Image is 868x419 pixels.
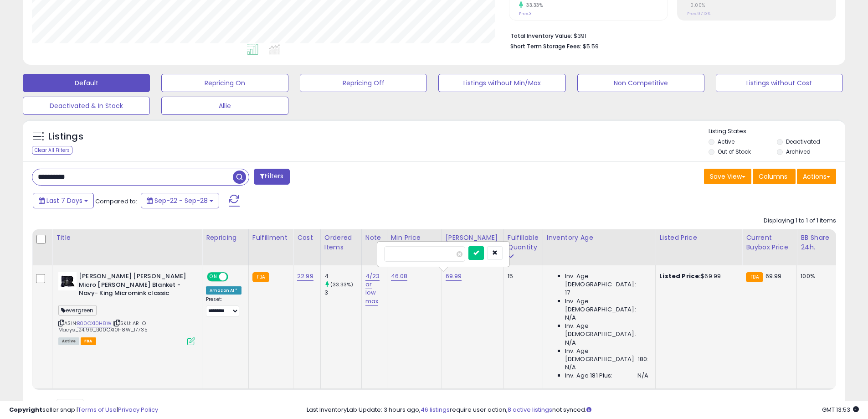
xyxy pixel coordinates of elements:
[687,2,705,9] small: 0.00%
[58,320,149,333] span: | SKU: AR-O-Macys_24.99_B00OX10H8W_17735
[421,405,450,414] a: 46 listings
[32,146,72,155] div: Clear All Filters
[637,372,648,380] span: N/A
[565,289,570,297] span: 17
[33,193,94,208] button: Last 7 Days
[206,233,245,243] div: Repricing
[81,337,96,345] span: FBA
[659,233,738,243] div: Listed Price
[822,405,859,414] span: 2025-10-9 13:53 GMT
[161,74,288,92] button: Repricing On
[23,97,150,115] button: Deactivated & In Stock
[577,74,704,92] button: Non Competitive
[330,281,353,288] small: (33.33%)
[365,272,380,306] a: 4/23 ar low max
[46,196,82,205] span: Last 7 Days
[565,297,648,314] span: Inv. Age [DEMOGRAPHIC_DATA]:
[508,272,536,280] div: 15
[58,272,195,344] div: ASIN:
[709,127,845,136] p: Listing States:
[565,363,576,372] span: N/A
[446,233,500,243] div: [PERSON_NAME]
[746,272,763,282] small: FBA
[801,272,831,280] div: 100%
[565,272,648,289] span: Inv. Age [DEMOGRAPHIC_DATA]:
[508,233,539,252] div: Fulfillable Quantity
[23,74,150,92] button: Default
[718,148,751,155] label: Out of Stock
[79,272,190,300] b: [PERSON_NAME] [PERSON_NAME] Micro [PERSON_NAME] Blanket - Navy- King Micromink classic
[519,11,532,16] small: Prev: 3
[297,233,317,243] div: Cost
[324,233,358,252] div: Ordered Items
[58,272,77,290] img: 31vuLQbS7nL._SL40_.jpg
[118,405,158,414] a: Privacy Policy
[141,193,219,208] button: Sep-22 - Sep-28
[208,273,219,281] span: ON
[252,272,269,282] small: FBA
[764,217,836,225] div: Displaying 1 to 1 of 1 items
[508,405,552,414] a: 8 active listings
[797,169,836,184] button: Actions
[547,233,652,243] div: Inventory Age
[95,197,137,206] span: Compared to:
[510,32,572,40] b: Total Inventory Value:
[297,272,313,281] a: 22.99
[565,339,576,347] span: N/A
[565,372,613,380] span: Inv. Age 181 Plus:
[58,305,97,316] span: evergreen
[58,337,79,345] span: All listings currently available for purchase on Amazon
[523,2,543,9] small: 33.33%
[510,30,829,41] li: $391
[786,138,820,145] label: Deactivated
[206,296,241,317] div: Preset:
[786,148,811,155] label: Archived
[77,320,112,327] a: B00OX10H8W
[324,289,361,297] div: 3
[391,272,408,281] a: 46.08
[446,272,462,281] a: 69.99
[565,347,648,363] span: Inv. Age [DEMOGRAPHIC_DATA]-180:
[324,272,361,280] div: 4
[391,233,438,243] div: Min Price
[56,233,198,243] div: Title
[565,322,648,338] span: Inv. Age [DEMOGRAPHIC_DATA]:
[583,42,599,51] span: $5.59
[300,74,427,92] button: Repricing Off
[687,11,710,16] small: Prev: 97.13%
[659,272,701,280] b: Listed Price:
[718,138,734,145] label: Active
[438,74,565,92] button: Listings without Min/Max
[9,405,42,414] strong: Copyright
[659,272,735,280] div: $69.99
[252,233,289,243] div: Fulfillment
[227,273,241,281] span: OFF
[704,169,751,184] button: Save View
[510,42,581,50] b: Short Term Storage Fees:
[78,405,117,414] a: Terms of Use
[9,406,158,414] div: seller snap | |
[48,130,83,143] h5: Listings
[759,172,787,181] span: Columns
[746,233,793,252] div: Current Buybox Price
[161,97,288,115] button: Allie
[365,233,383,243] div: Note
[801,233,834,252] div: BB Share 24h.
[753,169,796,184] button: Columns
[307,406,859,414] div: Last InventoryLab Update: 3 hours ago, require user action, not synced.
[716,74,843,92] button: Listings without Cost
[565,314,576,322] span: N/A
[765,272,782,280] span: 69.99
[154,196,208,205] span: Sep-22 - Sep-28
[254,169,289,185] button: Filters
[206,286,241,295] div: Amazon AI *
